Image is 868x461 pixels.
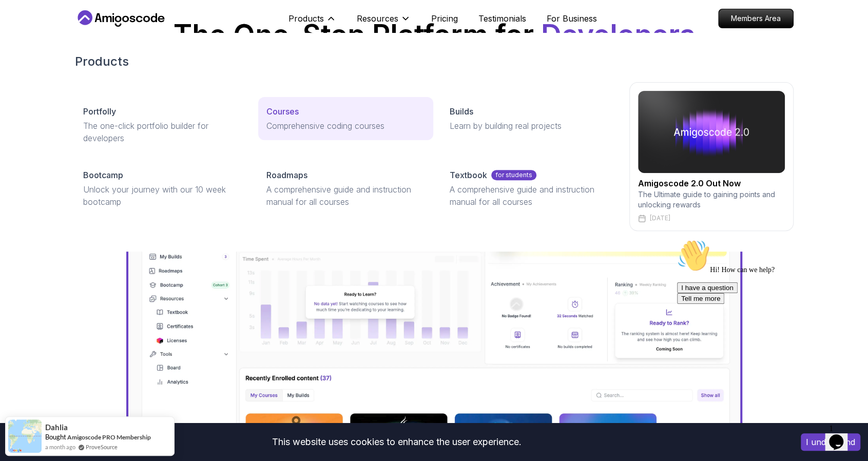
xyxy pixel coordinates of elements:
[288,12,324,25] p: Products
[673,235,858,415] iframe: chat widget
[83,120,242,144] p: The one-click portfolio builder for developers
[266,169,307,181] p: Roadmaps
[441,97,616,140] a: BuildsLearn by building real projects
[4,4,189,69] div: 👋Hi! How can we help?I have a questionTell me more
[266,120,425,132] p: Comprehensive coding courses
[629,82,794,231] a: amigoscode 2.0Amigoscode 2.0 Out NowThe Ultimate guide to gaining points and unlocking rewards[DATE]
[83,183,242,208] p: Unlock your journey with our 10 week bootcamp
[638,189,785,210] p: The Ultimate guide to gaining points and unlocking rewards
[4,31,102,39] span: Hi! How can we help?
[450,120,608,132] p: Learn by building real projects
[357,12,398,25] p: Resources
[441,161,616,216] a: Textbookfor studentsA comprehensive guide and instruction manual for all courses
[8,419,42,453] img: provesource social proof notification image
[547,12,597,25] a: For Business
[258,161,433,216] a: RoadmapsA comprehensive guide and instruction manual for all courses
[650,214,670,222] p: [DATE]
[431,12,458,25] a: Pricing
[450,169,487,181] p: Textbook
[67,433,151,441] a: Amigoscode PRO Membership
[75,161,250,216] a: BootcampUnlock your journey with our 10 week bootcamp
[450,105,473,118] p: Builds
[357,12,411,33] button: Resources
[638,91,785,173] img: amigoscode 2.0
[45,443,75,451] span: a month ago
[75,53,794,70] h2: Products
[638,177,785,189] h2: Amigoscode 2.0 Out Now
[801,433,860,451] button: Accept cookies
[86,443,118,451] a: ProveSource
[288,12,336,33] button: Products
[8,431,785,453] div: This website uses cookies to enhance the user experience.
[83,169,123,181] p: Bootcamp
[266,183,425,208] p: A comprehensive guide and instruction manual for all courses
[491,170,536,180] p: for students
[45,423,68,432] span: Dahlia
[4,4,37,37] img: :wave:
[718,9,794,28] a: Members Area
[45,433,66,441] span: Bought
[4,58,51,69] button: Tell me more
[266,105,299,118] p: Courses
[450,183,608,208] p: A comprehensive guide and instruction manual for all courses
[719,9,793,28] p: Members Area
[83,105,116,118] p: Portfolly
[825,420,858,451] iframe: chat widget
[258,97,433,140] a: CoursesComprehensive coding courses
[75,97,250,152] a: PortfollyThe one-click portfolio builder for developers
[478,12,526,25] a: Testimonials
[4,47,65,58] button: I have a question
